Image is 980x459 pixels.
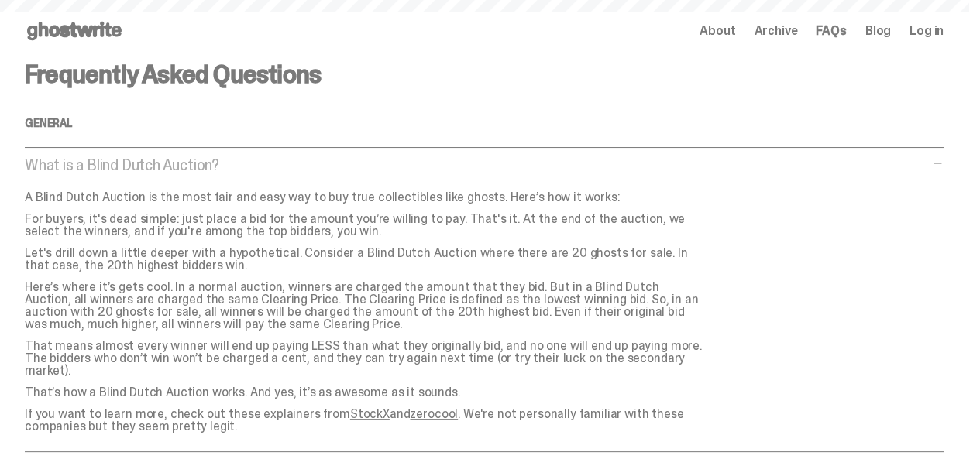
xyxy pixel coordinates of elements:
[25,157,928,173] p: What is a Blind Dutch Auction?
[410,406,458,422] a: zerocool
[865,25,891,37] a: Blog
[25,213,707,238] p: For buyers, it's dead simple: just place a bid for the amount you’re willing to pay. That's it. A...
[25,281,707,331] p: Here’s where it’s gets cool. In a normal auction, winners are charged the amount that they bid. B...
[25,340,707,377] p: That means almost every winner will end up paying LESS than what they originally bid, and no one ...
[25,386,707,399] p: That’s how a Blind Dutch Auction works. And yes, it’s as awesome as it sounds.
[910,25,944,37] a: Log in
[25,247,707,272] p: Let's drill down a little deeper with a hypothetical. Consider a Blind Dutch Auction where there ...
[700,25,735,37] a: About
[25,62,944,87] h3: Frequently Asked Questions
[754,25,797,37] a: Archive
[350,406,390,422] a: StockX
[816,25,846,37] a: FAQs
[25,118,944,128] h4: General
[25,408,707,433] p: If you want to learn more, check out these explainers from and . We're not personally familiar wi...
[25,191,707,204] p: A Blind Dutch Auction is the most fair and easy way to buy true collectibles like ghosts. Here’s ...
